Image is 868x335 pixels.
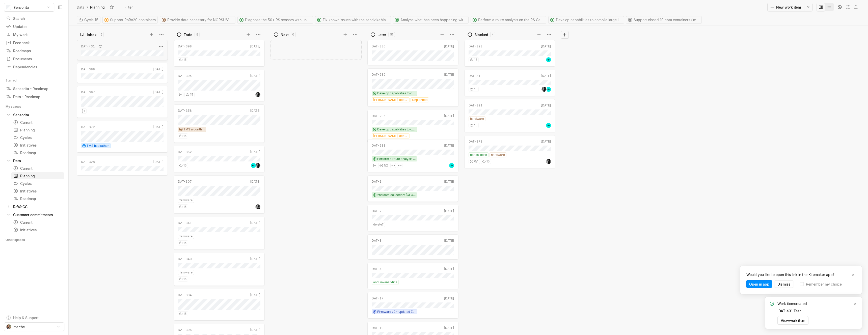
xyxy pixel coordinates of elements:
[474,159,478,164] span: 0 / 1
[4,15,64,22] a: Search
[367,67,458,108] div: DAT-289[DATE]Develop capabilities to compile large in-field datasets[PERSON_NAME]-deep-learningUn...
[174,104,265,143] a: DAT-358[DATE]TMS algorithm15
[367,292,458,319] a: DAT-17[DATE]Firmware v2 - updated Zephyr, at the very least
[174,146,265,172] a: DAT-352[DATE]15
[444,114,454,118] div: [DATE]
[4,23,64,30] a: Updates
[444,296,454,301] div: [DATE]
[255,163,260,168] img: me.jpg
[541,44,551,49] div: [DATE]
[6,78,22,83] div: Starred
[6,324,11,329] img: marthe.png
[87,5,88,10] div: ›
[4,85,64,92] a: Sensorita - Roadmap
[746,272,850,277] div: Would you like to open this link in the Kitemaker app?
[11,126,64,133] a: Planning
[491,153,505,157] span: hardware
[777,316,808,325] button: Viewwork item
[372,179,382,184] div: DAT-1
[174,289,265,321] a: DAT-334[DATE]15
[444,72,454,77] div: [DATE]
[388,32,395,37] div: 51
[367,263,458,289] a: DAT-4[DATE]anduin-analytics
[174,144,265,174] div: DAT-352[DATE]15
[13,196,62,201] div: Roadmap
[4,3,54,12] button: Sensorita
[367,261,458,291] div: DAT-4[DATE]anduin-analytics
[541,139,551,144] div: [DATE]
[174,68,265,103] div: DAT-395[DATE]15
[4,211,64,218] div: Customer commitments
[174,215,265,251] div: DAT-341[DATE]firmware15
[167,16,233,23] span: Provide data necessary for NORSUS' LCA on logistics improvements
[13,120,62,125] div: Current
[372,209,382,213] div: DAT-2
[4,47,64,54] a: Roadmaps
[77,154,168,177] div: DAT-328[DATE]
[464,134,555,170] div: DAT-273[DATE]needs-deschardware0/115
[11,219,64,226] a: Current
[464,99,555,132] a: DAT-321[DATE]hardware15
[746,280,772,288] button: Open in app
[81,44,95,49] div: DAT-431
[87,144,109,148] span: TMS hackathon
[469,139,482,144] div: DAT-273
[270,39,364,335] div: grid
[174,40,265,67] a: DAT-398[DATE]15
[4,31,64,38] a: My work
[367,138,458,174] div: DAT-288[DATE]Perform a route analysis on the RS Gardermoen dataset1/2
[183,241,186,245] span: 15
[367,68,458,107] a: DAT-289[DATE]Develop capabilities to compile large in-field datasets[PERSON_NAME]-deep-learningUn...
[4,157,64,164] div: Data
[367,175,458,202] a: DAT-1[DATE]2nd data collection: [GEOGRAPHIC_DATA] W36-37 2024
[11,119,64,126] a: Current
[444,143,454,148] div: [DATE]
[546,159,551,164] img: me.jpg
[4,322,64,331] button: marthe
[367,40,458,65] a: DAT-336[DATE]
[541,103,551,108] div: [DATE]
[775,280,794,288] button: Dismiss
[546,57,551,62] img: jump.png
[81,125,95,129] div: DAT-372
[250,293,260,297] div: [DATE]
[178,328,192,332] div: DAT-396
[110,16,156,23] span: Support RoRo20 containers
[367,39,458,67] div: DAT-336[DATE]
[767,3,804,11] button: New work item
[174,251,265,287] div: DAT-340[DATE]firmware15
[373,98,408,102] span: [PERSON_NAME]-deep-learning
[184,32,193,37] div: Todo
[77,40,168,60] a: DAT-431
[6,24,62,29] div: Updates
[373,280,397,285] span: anduin-analytics
[77,63,168,83] a: DAT-388[DATE]
[11,142,64,149] a: Initiatives
[13,227,62,233] div: Initiatives
[478,16,544,23] span: Perform a route analysis on the RS Gardermoen dataset
[444,179,454,184] div: [DATE]
[367,174,458,203] div: DAT-1[DATE]2nd data collection: [GEOGRAPHIC_DATA] W36-37 2024
[373,134,408,138] span: [PERSON_NAME]-deep-learning
[178,257,192,261] div: DAT-340
[179,198,193,203] span: firmware
[11,165,64,172] a: Current
[490,32,495,37] div: 4
[6,64,62,70] div: Dependencies
[81,90,95,95] div: DAT-387
[541,87,547,92] img: me.jpg
[255,92,260,97] img: me.jpg
[77,39,170,335] div: grid
[13,166,62,171] div: Current
[174,103,265,144] div: DAT-358[DATE]TMS algorithm15
[372,238,382,243] div: DAT-3
[13,220,62,225] div: Current
[13,324,25,329] span: marthe
[384,163,388,168] span: 1 / 2
[372,296,384,301] div: DAT-17
[377,157,416,161] span: Perform a route analysis on the RS Gardermoen dataset
[367,39,461,335] div: grid
[183,277,186,281] span: 15
[89,4,106,11] div: Planning
[153,90,164,95] div: [DATE]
